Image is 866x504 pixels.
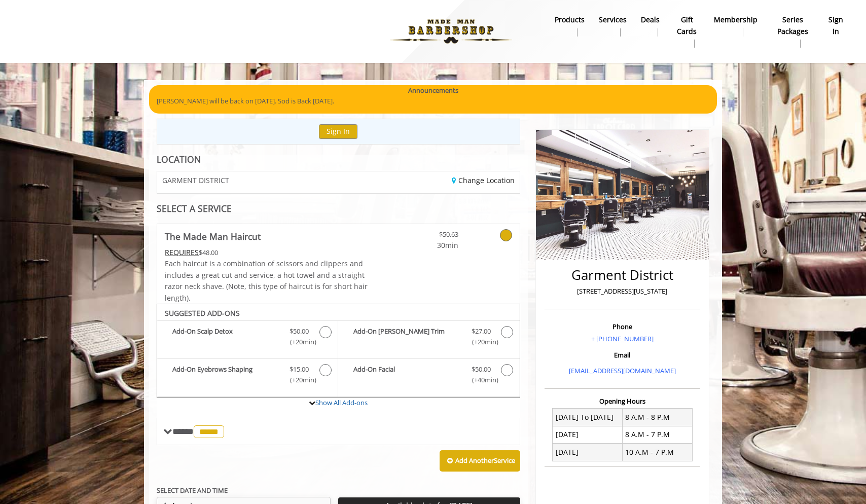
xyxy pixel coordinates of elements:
[622,409,692,426] td: 8 A.M - 8 P.M
[547,323,698,330] h3: Phone
[290,326,309,337] span: $50.00
[547,268,698,282] h2: Garment District
[157,204,520,213] div: SELECT A SERVICE
[353,326,461,347] b: Add-On [PERSON_NAME] Trim
[547,351,698,358] h3: Email
[466,375,496,385] span: (+40min )
[284,337,314,347] span: (+20min )
[440,450,520,472] button: Add AnotherService
[315,398,368,407] a: Show All Add-ons
[547,286,698,297] p: [STREET_ADDRESS][US_STATE]
[591,334,654,343] a: + [PHONE_NUMBER]
[290,364,309,375] span: $15.00
[162,176,229,184] span: GARMENT DISTRICT
[569,366,676,375] a: [EMAIL_ADDRESS][DOMAIN_NAME]
[555,14,585,25] b: products
[714,14,757,25] b: Membership
[553,426,623,443] td: [DATE]
[548,13,592,39] a: Productsproducts
[772,14,813,37] b: Series packages
[284,375,314,385] span: (+20min )
[157,486,228,495] b: SELECT DATE AND TIME
[381,4,521,59] img: Made Man Barbershop logo
[765,13,820,50] a: Series packagesSeries packages
[472,364,491,375] span: $50.00
[172,326,279,347] b: Add-On Scalp Detox
[674,14,700,37] b: gift cards
[455,456,515,465] b: Add Another Service
[452,175,515,185] a: Change Location
[592,13,634,39] a: ServicesServices
[622,426,692,443] td: 8 A.M - 7 P.M
[157,304,520,398] div: The Made Man Haircut Add-onS
[622,444,692,461] td: 10 A.M - 7 P.M
[162,326,333,350] label: Add-On Scalp Detox
[157,96,709,106] p: [PERSON_NAME] will be back on [DATE]. Sod is Back [DATE].
[319,124,357,139] button: Sign In
[599,14,627,25] b: Services
[634,13,667,39] a: DealsDeals
[343,364,514,388] label: Add-On Facial
[399,240,458,251] span: 30min
[165,247,369,258] div: $48.00
[399,224,458,251] a: $50.63
[707,13,765,39] a: MembershipMembership
[408,85,458,96] b: Announcements
[641,14,660,25] b: Deals
[553,409,623,426] td: [DATE] To [DATE]
[545,398,700,405] h3: Opening Hours
[165,308,240,318] b: SUGGESTED ADD-ONS
[553,444,623,461] td: [DATE]
[472,326,491,337] span: $27.00
[667,13,707,50] a: Gift cardsgift cards
[172,364,279,385] b: Add-On Eyebrows Shaping
[165,259,368,302] span: Each haircut is a combination of scissors and clippers and includes a great cut and service, a ho...
[827,14,844,37] b: sign in
[157,153,201,165] b: LOCATION
[343,326,514,350] label: Add-On Beard Trim
[466,337,496,347] span: (+20min )
[353,364,461,385] b: Add-On Facial
[162,364,333,388] label: Add-On Eyebrows Shaping
[820,13,851,39] a: sign insign in
[165,229,261,243] b: The Made Man Haircut
[165,247,199,257] span: This service needs some Advance to be paid before we block your appointment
